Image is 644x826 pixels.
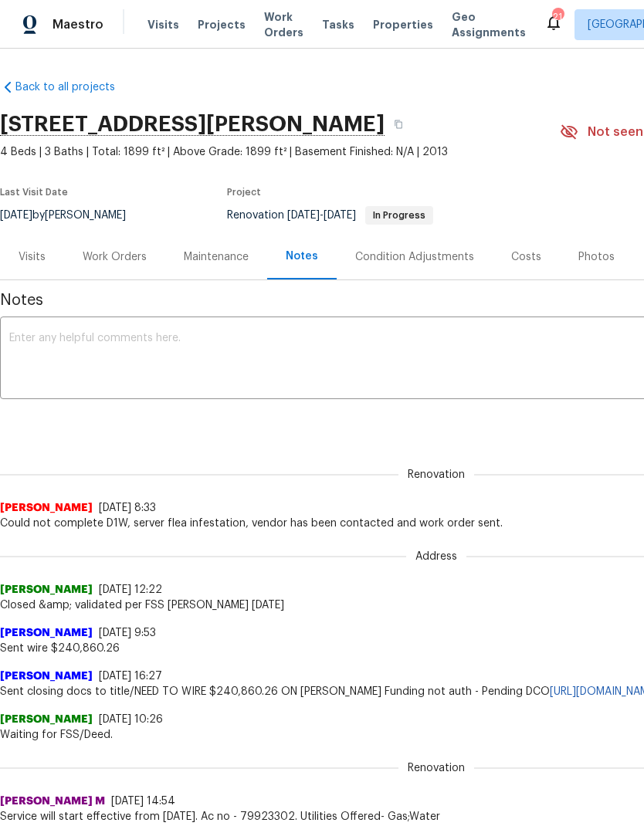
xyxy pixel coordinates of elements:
span: Renovation [398,760,474,776]
span: [DATE] 10:26 [99,714,163,725]
span: [DATE] 12:22 [99,584,162,595]
div: Condition Adjustments [355,249,474,265]
span: [DATE] [324,210,356,221]
span: - [287,210,356,221]
span: Renovation [398,467,474,482]
div: Photos [578,249,615,265]
span: Work Orders [264,9,303,40]
span: [DATE] [287,210,320,221]
div: 21 [552,9,563,25]
span: Project [227,188,261,197]
span: Address [406,549,466,564]
span: [DATE] 9:53 [99,628,156,638]
button: Copy Address [385,110,412,138]
div: Costs [511,249,541,265]
div: Maintenance [184,249,249,265]
div: Visits [19,249,46,265]
span: Maestro [53,17,103,32]
div: Notes [286,249,318,264]
span: [DATE] 14:54 [111,796,175,807]
span: Renovation [227,210,433,221]
span: [DATE] 8:33 [99,503,156,513]
span: [DATE] 16:27 [99,671,162,682]
span: In Progress [367,211,432,220]
span: Projects [198,17,246,32]
span: Tasks [322,19,354,30]
span: Geo Assignments [452,9,526,40]
span: Visits [147,17,179,32]
div: Work Orders [83,249,147,265]
span: Properties [373,17,433,32]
